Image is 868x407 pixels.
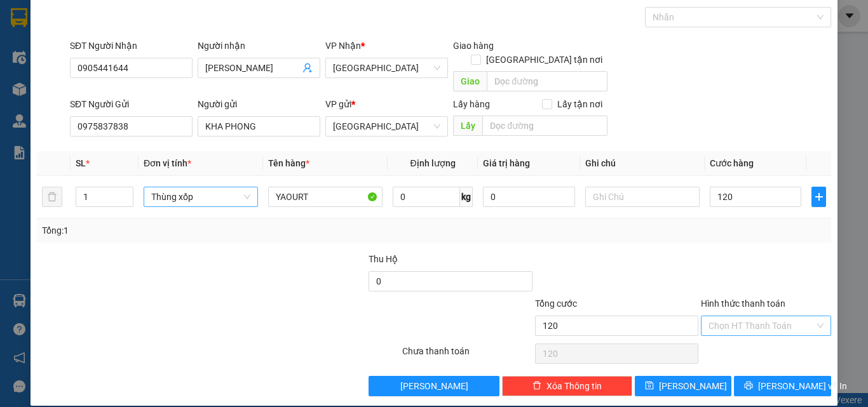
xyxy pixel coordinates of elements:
[198,97,320,111] div: Người gửi
[151,187,250,206] span: Thùng xốp
[333,58,440,77] span: Đà Nẵng
[483,158,530,168] span: Giá trị hàng
[481,53,607,67] span: [GEOGRAPHIC_DATA] tận nơi
[453,116,482,136] span: Lấy
[532,381,541,391] span: delete
[734,376,831,396] button: printer[PERSON_NAME] và In
[144,158,191,168] span: Đơn vị tính
[369,376,499,396] button: [PERSON_NAME]
[580,151,705,176] th: Ghi chú
[659,379,727,393] span: [PERSON_NAME]
[535,298,577,309] span: Tổng cước
[76,158,86,168] span: SL
[811,187,826,207] button: plus
[812,192,825,202] span: plus
[268,187,383,207] input: VD: Bàn, Ghế
[453,99,490,109] span: Lấy hàng
[325,97,448,111] div: VP gửi
[758,379,847,393] span: [PERSON_NAME] và In
[333,117,440,136] span: Đà Lạt
[585,187,700,207] input: Ghi Chú
[42,224,336,237] div: Tổng: 1
[701,298,785,309] label: Hình thức thanh toán
[635,376,732,396] button: save[PERSON_NAME]
[552,97,607,111] span: Lấy tận nơi
[268,158,309,168] span: Tên hàng
[70,39,193,53] div: SĐT Người Nhận
[487,71,607,91] input: Dọc đường
[483,187,574,207] input: 0
[369,254,398,264] span: Thu Hộ
[453,71,487,91] span: Giao
[325,41,361,51] span: VP Nhận
[70,97,193,111] div: SĐT Người Gửi
[710,158,754,168] span: Cước hàng
[744,381,753,391] span: printer
[482,116,607,136] input: Dọc đường
[453,41,494,51] span: Giao hàng
[401,344,534,366] div: Chưa thanh toán
[546,379,602,393] span: Xóa Thông tin
[400,379,468,393] span: [PERSON_NAME]
[198,39,320,53] div: Người nhận
[42,187,62,207] button: delete
[502,376,632,396] button: deleteXóa Thông tin
[410,158,455,168] span: Định lượng
[645,381,654,391] span: save
[302,63,313,73] span: user-add
[460,187,473,207] span: kg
